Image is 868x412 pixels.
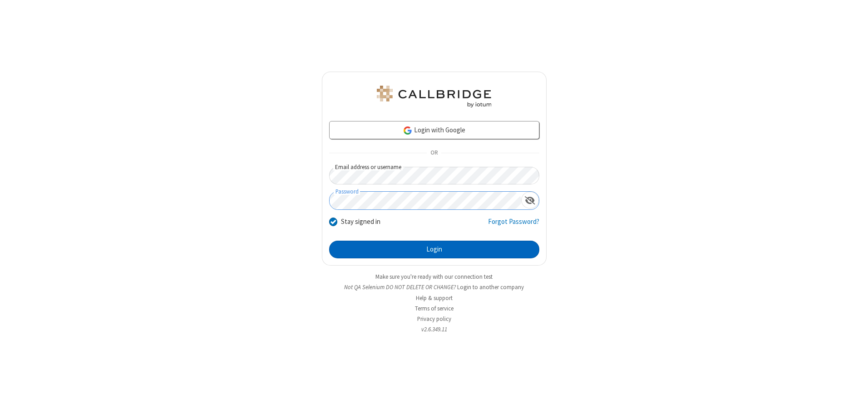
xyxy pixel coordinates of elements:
a: Forgot Password? [488,217,539,234]
div: Show password [521,192,539,208]
button: Login to another company [457,283,524,291]
a: Privacy policy [417,315,451,323]
input: Password [330,192,521,209]
li: v2.6.349.11 [322,325,547,334]
img: QA Selenium DO NOT DELETE OR CHANGE [375,86,493,107]
span: OR [427,147,441,160]
img: google-icon.png [403,126,413,136]
label: Stay signed in [341,217,380,227]
a: Help & support [416,294,453,302]
a: Login with Google [329,121,539,139]
a: Terms of service [415,305,454,312]
li: Not QA Selenium DO NOT DELETE OR CHANGE? [322,283,547,291]
a: Make sure you're ready with our connection test [375,273,493,281]
input: Email address or username [329,167,539,184]
button: Login [329,241,539,259]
